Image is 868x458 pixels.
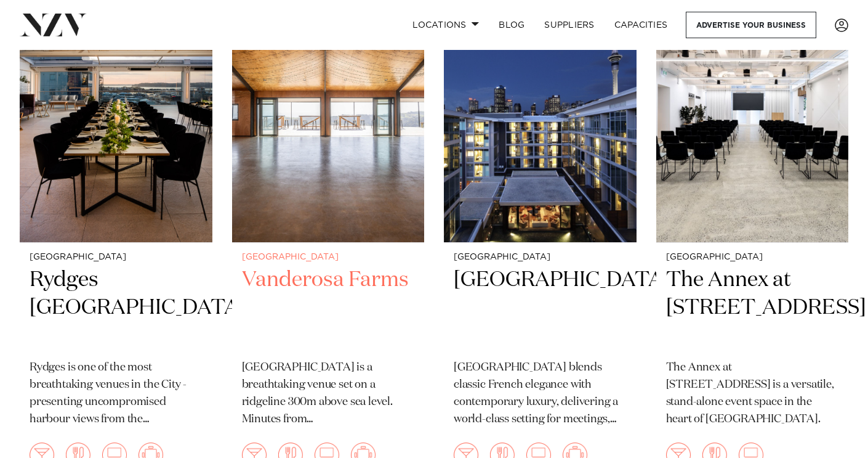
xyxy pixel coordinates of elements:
[666,359,839,428] p: The Annex at [STREET_ADDRESS] is a versatile, stand-alone event space in the heart of [GEOGRAPHIC...
[454,359,627,428] p: [GEOGRAPHIC_DATA] blends classic French elegance with contemporary luxury, delivering a world-cla...
[30,266,203,350] h2: Rydges [GEOGRAPHIC_DATA]
[534,12,604,38] a: SUPPLIERS
[30,359,203,428] p: Rydges is one of the most breathtaking venues in the City - presenting uncompromised harbour view...
[454,266,627,350] h2: [GEOGRAPHIC_DATA]
[242,359,415,428] p: [GEOGRAPHIC_DATA] is a breathtaking venue set on a ridgeline 300m above sea level. Minutes from [...
[666,253,839,262] small: [GEOGRAPHIC_DATA]
[489,12,534,38] a: BLOG
[454,253,627,262] small: [GEOGRAPHIC_DATA]
[30,253,203,262] small: [GEOGRAPHIC_DATA]
[686,12,816,38] a: Advertise your business
[605,12,678,38] a: Capacities
[403,12,489,38] a: Locations
[20,14,87,36] img: nzv-logo.png
[242,253,415,262] small: [GEOGRAPHIC_DATA]
[666,266,839,350] h2: The Annex at [STREET_ADDRESS]
[242,266,415,350] h2: Vanderosa Farms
